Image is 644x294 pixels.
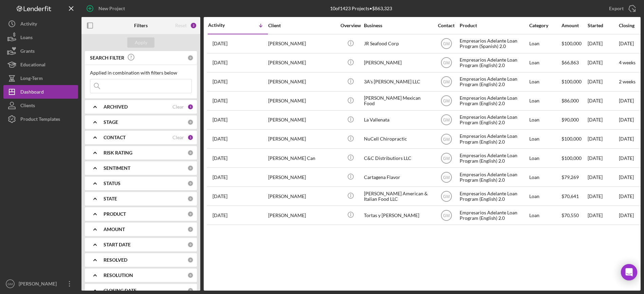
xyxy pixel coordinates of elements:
[562,111,587,129] div: $90,000
[460,206,528,224] div: Empresarios Adelante Loan Program (English) 2.0
[187,165,194,171] div: 0
[3,58,78,71] button: Educational
[172,104,184,110] div: Clear
[529,54,561,72] div: Loan
[529,130,561,148] div: Loan
[213,79,227,84] time: 2025-07-25 02:09
[213,98,227,103] time: 2025-07-23 01:10
[135,37,147,48] div: Apply
[619,79,636,84] time: 2 weeks
[20,99,35,114] div: Clients
[213,41,227,46] time: 2025-08-15 16:23
[529,149,561,167] div: Loan
[187,134,194,141] div: 1
[20,31,33,46] div: Loans
[443,156,449,161] text: GM
[443,194,449,199] text: GM
[187,211,194,217] div: 0
[364,54,432,72] div: [PERSON_NAME]
[619,155,634,161] time: [DATE]
[3,31,78,44] button: Loans
[619,98,634,103] time: [DATE]
[529,206,561,224] div: Loan
[364,92,432,110] div: [PERSON_NAME] Mexican Food
[268,92,336,110] div: [PERSON_NAME]
[3,17,78,31] a: Activity
[104,104,128,110] b: ARCHIVED
[187,288,194,294] div: 0
[588,23,618,28] div: Started
[104,119,118,125] b: STAGE
[104,196,117,201] b: STATE
[213,156,227,161] time: 2025-06-26 22:54
[268,130,336,148] div: [PERSON_NAME]
[213,136,227,142] time: 2025-06-29 23:06
[208,22,238,28] div: Activity
[460,23,528,28] div: Product
[588,35,618,53] div: [DATE]
[588,206,618,224] div: [DATE]
[460,73,528,91] div: Empresarios Adelante Loan Program (English) 2.0
[588,54,618,72] div: [DATE]
[619,60,636,65] time: 4 weeks
[20,71,43,87] div: Long-Term
[187,55,194,61] div: 0
[3,99,78,112] a: Clients
[443,99,449,103] text: GM
[562,149,587,167] div: $100,000
[187,180,194,186] div: 0
[104,227,125,232] b: AMOUNT
[268,35,336,53] div: [PERSON_NAME]
[443,80,449,84] text: GM
[443,175,449,180] text: GM
[213,175,227,180] time: 2025-05-27 21:15
[364,149,432,167] div: C&C Distributiors LLC
[562,206,587,224] div: $70,550
[268,149,336,167] div: [PERSON_NAME] Can
[20,112,60,128] div: Product Templates
[443,213,449,218] text: GM
[187,104,194,110] div: 1
[268,206,336,224] div: [PERSON_NAME]
[619,117,634,122] time: [DATE]
[529,111,561,129] div: Loan
[90,70,192,76] div: Applied in combination with filters below
[81,2,132,15] button: New Project
[434,23,459,28] div: Contact
[104,150,132,156] b: RISK RATING
[17,277,61,292] div: [PERSON_NAME]
[268,168,336,186] div: [PERSON_NAME]
[460,92,528,110] div: Empresarios Adelante Loan Program (English) 2.0
[90,55,124,61] b: SEARCH FILTER
[460,149,528,167] div: Empresarios Adelante Loan Program (English) 2.0
[268,23,336,28] div: Client
[3,85,78,99] button: Dashboard
[529,23,561,28] div: Category
[3,44,78,58] button: Grants
[562,73,587,91] div: $100,000
[187,257,194,263] div: 0
[460,130,528,148] div: Empresarios Adelante Loan Program (English) 2.0
[134,23,148,28] b: Filters
[562,168,587,186] div: $79,269
[330,6,392,11] div: 10 of 1423 Projects • $863,323
[562,130,587,148] div: $100,000
[213,60,227,65] time: 2025-08-08 15:22
[364,187,432,205] div: [PERSON_NAME] American & Italian Food LLC
[187,242,194,248] div: 0
[562,35,587,53] div: $100,000
[529,35,561,53] div: Loan
[588,168,618,186] div: [DATE]
[562,187,587,205] div: $70,641
[529,168,561,186] div: Loan
[588,130,618,148] div: [DATE]
[190,22,197,29] div: 2
[619,193,634,199] time: [DATE]
[460,35,528,53] div: Empresarios Adelante Loan Program (Spanish) 2.0
[213,213,227,218] time: 2025-05-22 12:59
[443,42,449,46] text: GM
[127,37,154,48] button: Apply
[364,23,432,28] div: Business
